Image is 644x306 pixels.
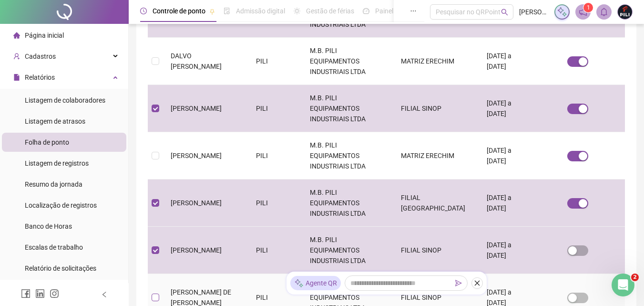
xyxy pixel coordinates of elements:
[25,138,69,146] span: Folha de ponto
[294,8,300,14] span: sun
[25,74,55,81] span: Relatórios
[375,7,412,15] span: Painel do DP
[587,4,590,11] span: 1
[25,264,96,272] span: Relatório de solicitações
[13,32,20,39] span: home
[248,85,302,132] td: PILI
[209,9,215,14] span: pushpin
[13,53,20,60] span: user-add
[236,7,285,15] span: Admissão digital
[306,7,354,15] span: Gestão de férias
[302,227,393,274] td: M.B. PILI EQUIPAMENTOS INDUSTRIAIS LTDA
[479,85,531,132] td: [DATE] a [DATE]
[479,132,531,179] td: [DATE] a [DATE]
[171,152,222,159] span: [PERSON_NAME]
[455,280,462,286] span: send
[248,227,302,274] td: PILI
[153,7,205,15] span: Controle de ponto
[474,280,480,286] span: close
[479,227,531,274] td: [DATE] a [DATE]
[25,53,56,60] span: Cadastros
[501,9,508,16] span: search
[25,243,83,251] span: Escalas de trabalho
[479,179,531,227] td: [DATE] a [DATE]
[248,132,302,179] td: PILI
[140,8,147,14] span: clock-circle
[248,179,302,227] td: PILI
[618,5,632,19] img: 57922
[393,179,479,227] td: FILIAL [GEOGRAPHIC_DATA]
[302,38,393,85] td: M.B. PILI EQUIPAMENTOS INDUSTRIAIS LTDA
[302,179,393,227] td: M.B. PILI EQUIPAMENTOS INDUSTRIAIS LTDA
[25,180,82,188] span: Resumo da jornada
[171,199,222,207] span: [PERSON_NAME]
[25,96,105,104] span: Listagem de colaboradores
[479,38,531,85] td: [DATE] a [DATE]
[171,246,222,254] span: [PERSON_NAME]
[25,201,97,209] span: Localização de registros
[25,159,89,167] span: Listagem de registros
[224,8,230,14] span: file-done
[294,278,304,288] img: sparkle-icon.fc2bf0ac1784a2077858766a79e2daf3.svg
[101,291,108,298] span: left
[50,289,59,298] span: instagram
[363,8,369,14] span: dashboard
[35,289,45,298] span: linkedin
[557,7,567,17] img: sparkle-icon.fc2bf0ac1784a2077858766a79e2daf3.svg
[583,3,593,12] sup: 1
[600,8,608,16] span: bell
[21,289,31,298] span: facebook
[25,222,72,230] span: Banco de Horas
[519,7,549,17] span: [PERSON_NAME]
[393,227,479,274] td: FILIAL SINOP
[248,38,302,85] td: PILI
[393,38,479,85] td: MATRIZ ERECHIM
[25,117,85,125] span: Listagem de atrasos
[171,105,222,112] span: [PERSON_NAME]
[290,276,341,290] div: Agente QR
[410,8,417,14] span: ellipsis
[13,74,20,81] span: file
[393,132,479,179] td: MATRIZ ERECHIM
[579,8,587,16] span: notification
[302,85,393,132] td: M.B. PILI EQUIPAMENTOS INDUSTRIAIS LTDA
[302,132,393,179] td: M.B. PILI EQUIPAMENTOS INDUSTRIAIS LTDA
[25,32,64,39] span: Página inicial
[612,274,634,296] iframe: Intercom live chat
[631,274,639,281] span: 2
[393,85,479,132] td: FILIAL SINOP
[171,52,222,70] span: DALVO [PERSON_NAME]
